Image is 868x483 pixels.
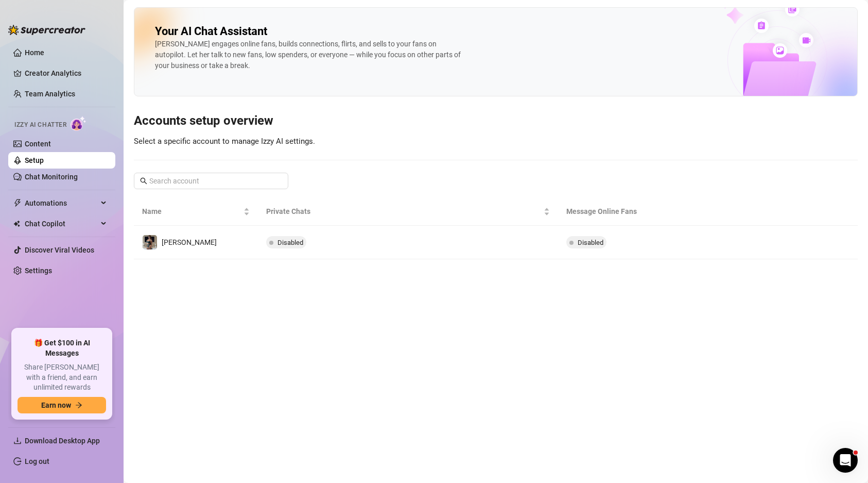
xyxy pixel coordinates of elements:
span: 🎁 Get $100 in AI Messages [18,338,106,358]
input: Search account [149,175,274,187]
span: Automations [25,195,98,211]
span: Private Chats [266,206,541,217]
img: Billie [143,235,157,249]
span: Disabled [277,239,303,246]
span: download [13,437,22,445]
img: Chat Copilot [13,220,20,227]
span: Share [PERSON_NAME] with a friend, and earn unlimited rewards [18,362,106,393]
span: [PERSON_NAME] [162,238,217,246]
span: Select a specific account to manage Izzy AI settings. [134,137,315,146]
span: arrow-right [75,402,82,409]
a: Log out [25,457,49,465]
span: Download Desktop App [25,437,100,445]
button: Earn nowarrow-right [18,397,106,413]
img: AI Chatter [71,116,86,131]
a: Content [25,140,51,148]
a: Team Analytics [25,90,75,98]
iframe: Intercom live chat [833,448,858,473]
span: Disabled [578,239,603,246]
a: Settings [25,267,52,275]
span: Izzy AI Chatter [14,120,66,130]
a: Setup [25,156,44,164]
th: Private Chats [258,197,558,226]
span: Chat Copilot [25,215,98,232]
a: Discover Viral Videos [25,246,94,254]
div: [PERSON_NAME] engages online fans, builds connections, flirts, and sells to your fans on autopilo... [155,39,464,71]
a: Chat Monitoring [25,173,78,181]
th: Message Online Fans [558,197,758,226]
h3: Accounts setup overview [134,113,858,129]
th: Name [134,197,258,226]
a: Creator Analytics [25,65,107,81]
span: thunderbolt [13,199,22,207]
a: Home [25,48,44,57]
span: Name [142,206,241,217]
span: Earn now [41,401,71,409]
img: logo-BBDzfeDw.svg [8,25,85,35]
span: search [140,177,147,185]
h2: Your AI Chat Assistant [155,24,267,39]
